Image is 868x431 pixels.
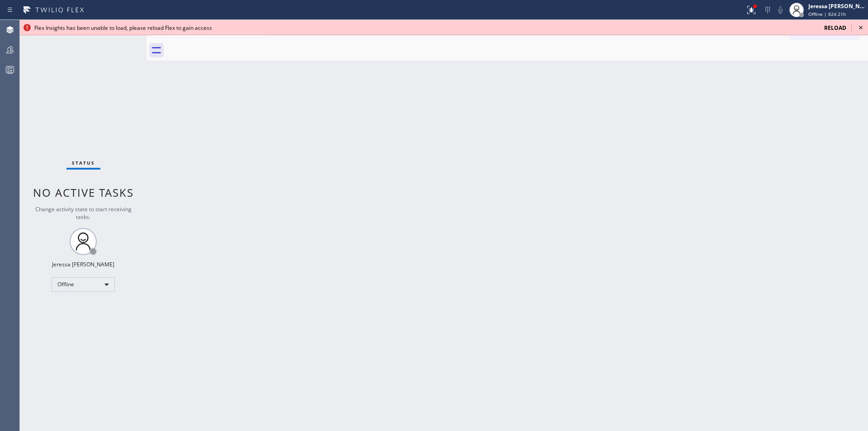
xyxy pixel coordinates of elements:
div: Jeressa [PERSON_NAME] [52,260,114,268]
span: Reload [824,24,846,32]
div: Jeressa [PERSON_NAME] [808,2,865,10]
button: Mute [774,4,787,16]
span: Offline | 82d 21h [808,11,846,17]
span: Status [72,160,95,166]
span: No active tasks [33,185,134,200]
span: Change activity state to start receiving tasks. [35,205,132,221]
span: Flex Insights has been unable to load, please reload Flex to gain access [34,24,212,32]
div: Offline [52,277,115,292]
